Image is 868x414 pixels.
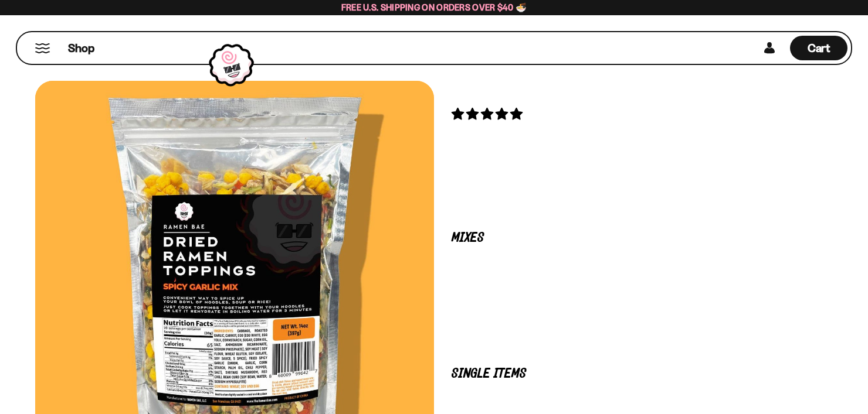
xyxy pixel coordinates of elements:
a: Cart [790,32,847,64]
span: 4.75 stars [452,107,525,121]
a: Shop [68,36,94,60]
p: Mixes [452,232,815,244]
button: Mobile Menu Trigger [35,43,50,53]
span: Cart [808,41,830,55]
p: Single Items [452,368,815,379]
span: Shop [68,40,94,56]
span: Free U.S. Shipping on Orders over $40 🍜 [341,2,527,13]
